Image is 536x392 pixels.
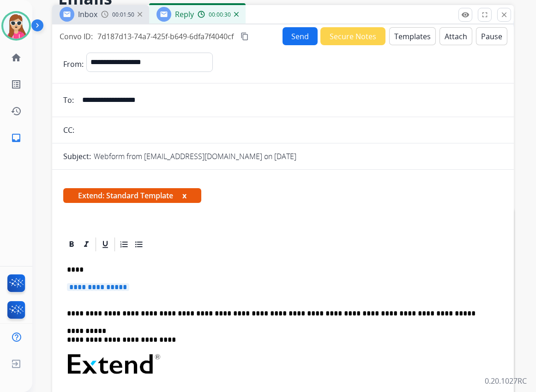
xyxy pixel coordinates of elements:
div: Ordered List [117,238,131,251]
p: 0.20.1027RC [485,375,527,386]
mat-icon: fullscreen [481,11,489,19]
p: To: [63,95,74,106]
span: 00:01:50 [112,11,134,18]
mat-icon: history [11,106,22,117]
mat-icon: home [11,52,22,63]
span: Reply [175,9,194,19]
button: Pause [476,27,507,45]
p: Subject: [63,151,91,162]
span: 7d187d13-74a7-425f-b649-6dfa7f4040cf [97,31,234,42]
mat-icon: list_alt [11,79,22,90]
p: From: [63,59,84,70]
mat-icon: inbox [11,132,22,143]
button: Attach [440,27,472,45]
p: CC: [63,125,74,136]
div: Bold [65,238,78,251]
button: Templates [389,27,436,45]
button: Secure Notes [320,27,385,45]
button: x [182,190,187,201]
div: Italic [79,238,93,251]
span: 00:00:30 [209,11,231,18]
span: Inbox [78,9,97,19]
div: Bullet List [132,238,146,251]
p: Convo ID: [60,31,93,42]
img: avatar [3,13,29,39]
mat-icon: remove_red_eye [461,11,470,19]
span: Extend: Standard Template [63,188,201,203]
mat-icon: content_copy [241,32,249,41]
div: Underline [98,238,112,251]
mat-icon: close [500,11,508,19]
p: Webform from [EMAIL_ADDRESS][DOMAIN_NAME] on [DATE] [94,151,296,162]
button: Send [283,27,318,45]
